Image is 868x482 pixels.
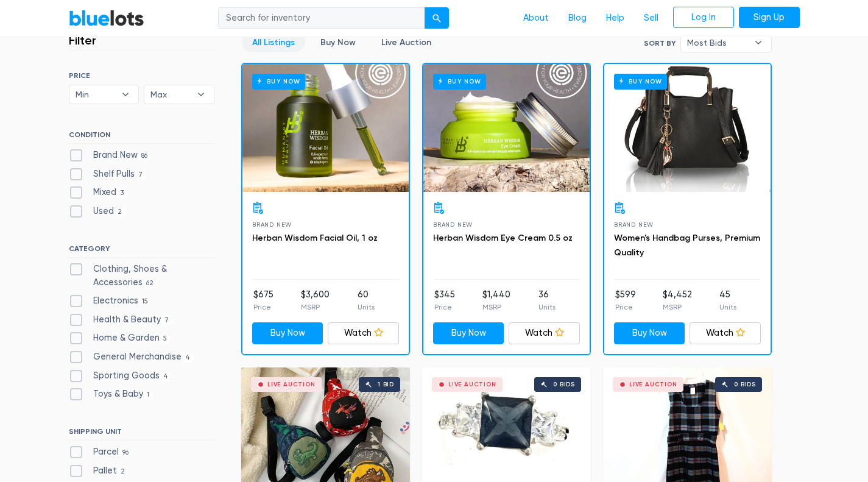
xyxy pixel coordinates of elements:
[182,353,194,363] span: 4
[150,85,191,104] span: Max
[433,322,504,344] a: Buy Now
[69,71,214,80] h6: PRICE
[310,33,366,52] a: Buy Now
[252,233,378,243] a: Herban Wisdom Facial Oil, 1 oz
[513,7,559,30] a: About
[138,297,152,307] span: 15
[615,302,636,313] p: Price
[113,85,138,104] b: ▾
[358,302,375,313] p: Units
[69,149,152,162] label: Brand New
[596,7,634,30] a: Help
[663,302,692,313] p: MSRP
[69,445,133,459] label: Parcel
[690,322,761,344] a: Watch
[69,388,153,401] label: Toys & Baby
[69,205,126,218] label: Used
[242,33,305,52] a: All Listings
[69,9,144,27] a: BlueLots
[69,130,214,144] h6: CONDITION
[253,288,273,313] li: $675
[615,288,636,313] li: $599
[138,151,152,161] span: 86
[734,381,756,388] div: 0 bids
[538,288,556,313] li: 36
[559,7,596,30] a: Blog
[143,278,158,288] span: 62
[69,464,129,478] label: Pallet
[371,33,442,52] a: Live Auction
[509,322,580,344] a: Watch
[69,294,152,308] label: Electronics
[482,302,510,313] p: MSRP
[448,381,496,388] div: Live Auction
[434,302,455,313] p: Price
[253,302,273,313] p: Price
[358,288,375,313] li: 60
[673,7,734,29] a: Log In
[629,381,677,388] div: Live Auction
[614,233,760,258] a: Women's Handbag Purses, Premium Quality
[252,221,292,228] span: Brand New
[69,369,172,383] label: Sporting Goods
[69,33,96,48] h3: Filter
[604,64,771,192] a: Buy Now
[301,288,330,313] li: $3,600
[188,85,214,104] b: ▾
[644,38,676,49] label: Sort By
[301,302,330,313] p: MSRP
[553,381,575,388] div: 0 bids
[634,7,668,30] a: Sell
[614,221,654,228] span: Brand New
[423,64,590,192] a: Buy Now
[614,74,667,89] h6: Buy Now
[69,427,214,441] h6: SHIPPING UNIT
[252,74,305,89] h6: Buy Now
[143,391,153,400] span: 1
[687,34,748,52] span: Most Bids
[538,302,556,313] p: Units
[614,322,685,344] a: Buy Now
[69,331,171,345] label: Home & Garden
[69,168,147,181] label: Shelf Pulls
[117,467,129,477] span: 2
[161,316,173,325] span: 7
[746,34,771,52] b: ▾
[116,189,128,199] span: 3
[119,448,133,458] span: 96
[719,302,736,313] p: Units
[378,381,394,388] div: 1 bid
[267,381,316,388] div: Live Auction
[69,244,214,258] h6: CATEGORY
[114,207,126,217] span: 2
[69,313,173,327] label: Health & Beauty
[739,7,800,29] a: Sign Up
[482,288,510,313] li: $1,440
[719,288,736,313] li: 45
[135,170,147,180] span: 7
[76,85,116,104] span: Min
[663,288,692,313] li: $4,452
[252,322,323,344] a: Buy Now
[69,350,194,364] label: General Merchandise
[328,322,399,344] a: Watch
[218,7,425,29] input: Search for inventory
[433,233,573,243] a: Herban Wisdom Eye Cream 0.5 oz
[433,221,473,228] span: Brand New
[242,64,409,192] a: Buy Now
[433,74,486,89] h6: Buy Now
[160,372,172,381] span: 4
[69,263,214,289] label: Clothing, Shoes & Accessories
[434,288,455,313] li: $345
[160,335,171,344] span: 5
[69,186,128,199] label: Mixed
